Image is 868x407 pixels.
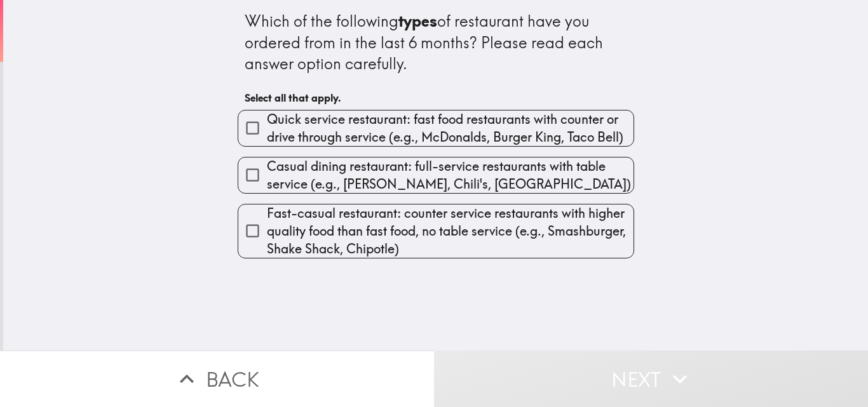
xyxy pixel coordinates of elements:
span: Casual dining restaurant: full-service restaurants with table service (e.g., [PERSON_NAME], Chili... [267,157,634,193]
button: Quick service restaurant: fast food restaurants with counter or drive through service (e.g., McDo... [238,110,634,146]
span: Fast-casual restaurant: counter service restaurants with higher quality food than fast food, no t... [267,204,634,258]
b: types [398,11,437,30]
span: Quick service restaurant: fast food restaurants with counter or drive through service (e.g., McDo... [267,110,634,146]
button: Casual dining restaurant: full-service restaurants with table service (e.g., [PERSON_NAME], Chili... [238,157,634,193]
button: Fast-casual restaurant: counter service restaurants with higher quality food than fast food, no t... [238,204,634,258]
button: Next [434,350,868,407]
h6: Select all that apply. [245,91,627,105]
div: Which of the following of restaurant have you ordered from in the last 6 months? Please read each... [245,11,627,75]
